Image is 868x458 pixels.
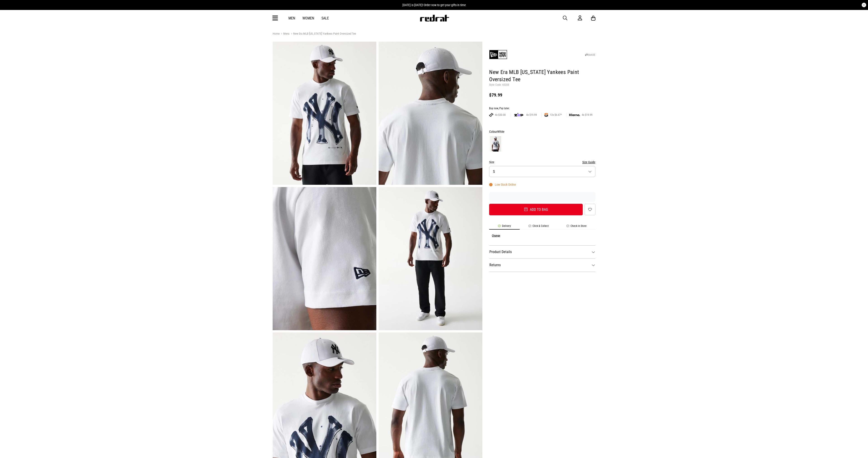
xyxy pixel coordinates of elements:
dt: Product Details [489,245,595,259]
li: Delivery [489,224,520,230]
li: Check in Store [558,224,595,230]
iframe: Customer reviews powered by Trustpilot [489,195,595,199]
span: 4x $20.00 [493,113,507,117]
a: Home [273,32,280,35]
button: Change [492,234,500,237]
img: New Era Mlb New York Yankees Paint Oversized Tee in White [379,187,482,330]
a: Women [302,16,314,20]
button: S [489,166,595,177]
a: Sale [321,16,329,20]
img: zip [514,113,523,117]
div: Colour [489,129,595,134]
p: Style Code: 60208 [489,83,595,87]
img: New Era Mlb New York Yankees Paint Oversized Tee in White [273,42,376,185]
img: SPLITPAY [544,113,548,117]
span: White [497,130,505,133]
dt: Returns [489,259,595,272]
span: S [493,169,495,174]
button: Size Guide [582,159,595,165]
div: $79.99 [489,92,595,98]
div: Buy now, Pay later. [489,107,595,110]
h1: New Era MLB [US_STATE] Yankees Paint Oversized Tee [489,69,595,83]
div: Size [489,159,595,165]
img: New Era Mlb New York Yankees Paint Oversized Tee in White [273,187,376,330]
a: SHARE [585,53,595,57]
li: Click & Collect [520,224,558,230]
span: 12x $6.67* [548,113,564,117]
a: Men [288,16,295,20]
span: 4x $19.99 [580,113,594,117]
img: Redrat logo [420,15,449,21]
img: AFTERPAY [489,113,493,117]
img: KLARNA [569,114,580,116]
a: Mens [280,32,290,36]
span: 4x $19.99 [524,113,539,117]
img: New Era Mlb New York Yankees Paint Oversized Tee in White [379,42,482,185]
img: New Era [489,45,507,64]
a: New Era MLB [US_STATE] Yankees Paint Oversized Tee [290,32,356,36]
div: Low Stock Online [489,183,516,186]
img: White [490,136,501,152]
button: Add to bag [489,204,583,215]
span: [DATE] is [DATE]! Order now to get your gifts in time [402,3,466,7]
